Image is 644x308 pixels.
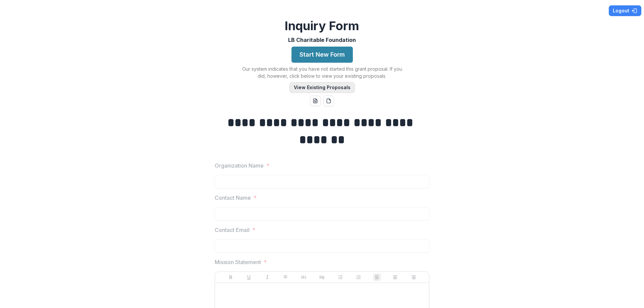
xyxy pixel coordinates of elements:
p: LB Charitable Foundation [288,36,356,44]
button: Align Center [391,273,399,281]
button: View Existing Proposals [289,82,355,93]
p: Contact Email [215,226,250,234]
button: Underline [245,273,253,281]
p: Organization Name [215,162,264,170]
button: Italicize [263,273,271,281]
button: Bullet List [336,273,344,281]
button: Align Left [373,273,381,281]
p: Contact Name [215,194,251,202]
button: Align Right [410,273,418,281]
button: Strike [281,273,289,281]
button: Bold [227,273,235,281]
button: Logout [609,5,641,16]
p: Mission Statement [215,258,261,266]
button: Heading 2 [318,273,326,281]
button: Start New Form [291,47,353,63]
button: Ordered List [355,273,363,281]
h2: Inquiry Form [285,19,359,33]
button: pdf-download [323,96,334,106]
button: Heading 1 [300,273,308,281]
button: word-download [310,96,321,106]
p: Our system indicates that you have not started this grant proposal. If you did, however, click be... [238,65,406,79]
